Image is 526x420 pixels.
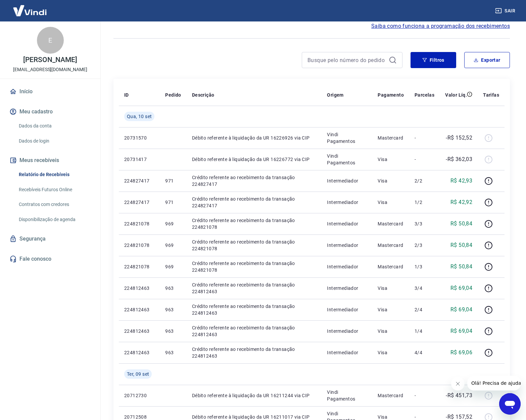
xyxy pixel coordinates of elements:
[307,55,386,65] input: Busque pelo número do pedido
[371,22,510,30] a: Saiba como funciona a programação dos recebimentos
[415,392,434,399] p: -
[165,92,181,98] p: Pedido
[192,156,317,163] p: Débito referente à liquidação da UR 16226772 via CIP
[327,153,367,166] p: Vindi Pagamentos
[378,328,404,334] p: Visa
[8,252,92,266] a: Fale conosco
[327,349,367,356] p: Intermediador
[16,119,92,133] a: Dados da conta
[16,183,92,197] a: Recebíveis Futuros Online
[124,92,129,98] p: ID
[192,239,317,252] p: Crédito referente ao recebimento da transação 224821078
[327,328,367,334] p: Intermediador
[327,285,367,292] p: Intermediador
[415,285,434,292] p: 3/4
[16,134,92,148] a: Dados de login
[415,306,434,313] p: 2/4
[415,135,434,141] p: -
[464,52,510,68] button: Exportar
[378,220,404,227] p: Mastercard
[378,177,404,184] p: Visa
[16,198,92,211] a: Contratos com credores
[450,198,472,206] p: R$ 42,92
[494,5,518,17] button: Sair
[327,389,367,402] p: Vindi Pagamentos
[124,135,154,141] p: 20731570
[415,156,434,163] p: -
[124,392,154,399] p: 20712730
[127,113,152,120] span: Qua, 10 set
[16,168,92,181] a: Relatório de Recebíveis
[450,241,472,249] p: R$ 50,84
[165,306,181,313] p: 963
[499,393,521,415] iframe: Botão para abrir a janela de mensagens
[8,153,92,168] button: Meus recebíveis
[8,0,52,21] img: Vindi
[450,284,472,292] p: R$ 69,04
[192,196,317,209] p: Crédito referente ao recebimento da transação 224827417
[165,349,181,356] p: 963
[445,92,467,98] p: Valor Líq.
[378,392,404,399] p: Mastercard
[327,242,367,249] p: Intermediador
[192,392,317,399] p: Débito referente à liquidação da UR 16211244 via CIP
[415,242,434,249] p: 2/3
[124,349,154,356] p: 224812463
[450,220,472,228] p: R$ 50,84
[327,220,367,227] p: Intermediador
[415,199,434,206] p: 1/2
[446,391,472,400] p: -R$ 451,73
[192,281,317,295] p: Crédito referente ao recebimento da transação 224812463
[124,285,154,292] p: 224812463
[192,135,317,141] p: Débito referente à liquidação da UR 16226926 via CIP
[127,371,149,377] span: Ter, 09 set
[415,92,434,98] p: Parcelas
[165,328,181,334] p: 963
[378,156,404,163] p: Visa
[483,92,499,98] p: Tarifas
[192,174,317,188] p: Crédito referente ao recebimento da transação 224827417
[192,260,317,273] p: Crédito referente ao recebimento da transação 224821078
[124,199,154,206] p: 224827417
[165,177,181,184] p: 971
[8,231,92,246] a: Segurança
[23,56,77,63] p: [PERSON_NAME]
[124,306,154,313] p: 224812463
[450,306,472,314] p: R$ 69,04
[192,217,317,230] p: Crédito referente ao recebimento da transação 224821078
[378,135,404,141] p: Mastercard
[192,324,317,338] p: Crédito referente ao recebimento da transação 224812463
[378,242,404,249] p: Mastercard
[378,263,404,270] p: Mastercard
[411,52,456,68] button: Filtros
[4,5,56,10] span: Olá! Precisa de ajuda?
[165,285,181,292] p: 963
[16,213,92,226] a: Disponibilização de agenda
[327,199,367,206] p: Intermediador
[450,177,472,185] p: R$ 42,93
[450,349,472,357] p: R$ 69,06
[124,177,154,184] p: 224827417
[8,104,92,119] button: Meu cadastro
[378,349,404,356] p: Visa
[165,263,181,270] p: 969
[37,27,64,54] div: E
[327,263,367,270] p: Intermediador
[13,66,87,73] p: [EMAIL_ADDRESS][DOMAIN_NAME]
[327,306,367,313] p: Intermediador
[415,263,434,270] p: 1/3
[415,349,434,356] p: 4/4
[450,327,472,335] p: R$ 69,04
[415,328,434,334] p: 1/4
[192,92,214,98] p: Descrição
[378,199,404,206] p: Visa
[165,242,181,249] p: 969
[450,263,472,271] p: R$ 50,84
[124,242,154,249] p: 224821078
[165,199,181,206] p: 971
[327,92,343,98] p: Origem
[124,328,154,334] p: 224812463
[467,376,521,390] iframe: Mensagem da empresa
[451,377,465,390] iframe: Fechar mensagem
